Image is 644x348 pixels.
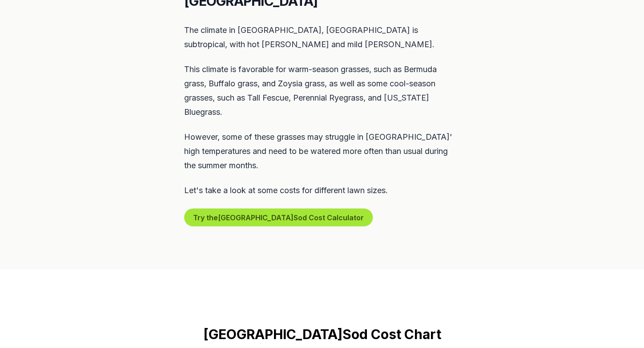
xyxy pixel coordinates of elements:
p: Let's take a look at some costs for different lawn sizes. [184,183,460,198]
p: However, some of these grasses may struggle in [GEOGRAPHIC_DATA]' high temperatures and need to b... [184,130,460,173]
button: Try the[GEOGRAPHIC_DATA]Sod Cost Calculator [184,208,373,226]
h2: [GEOGRAPHIC_DATA] Sod Cost Chart [80,326,564,342]
p: The climate in [GEOGRAPHIC_DATA], [GEOGRAPHIC_DATA] is subtropical, with hot [PERSON_NAME] and mi... [184,23,460,52]
p: This climate is favorable for warm-season grasses, such as Bermuda grass, Buffalo grass, and Zoys... [184,62,460,119]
